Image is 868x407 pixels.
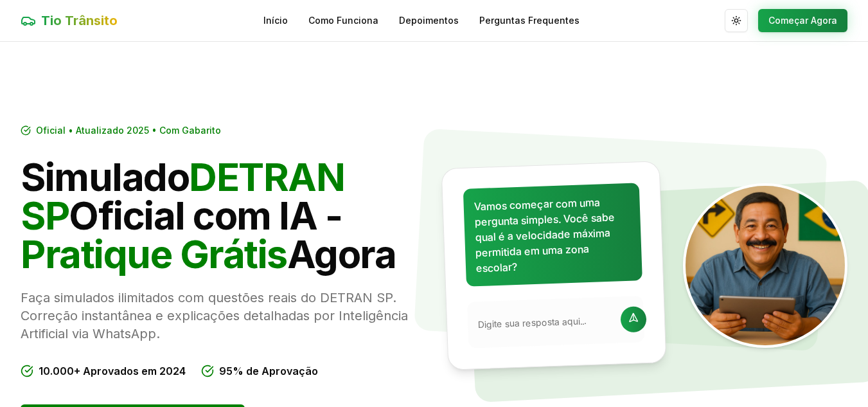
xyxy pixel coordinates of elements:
a: Perguntas Frequentes [479,14,580,27]
input: Digite sua resposta aqui... [477,314,613,331]
button: Começar Agora [758,9,847,32]
span: Oficial • Atualizado 2025 • Com Gabarito [36,124,221,137]
span: 95% de Aprovação [219,363,318,379]
p: Faça simulados ilimitados com questões reais do DETRAN SP. Correção instantânea e explicações det... [21,289,424,343]
a: Tio Trânsito [21,12,118,30]
span: Pratique Grátis [21,231,287,277]
span: Tio Trânsito [41,12,118,30]
p: Vamos começar com uma pergunta simples. Você sabe qual é a velocidade máxima permitida em uma zon... [474,194,632,276]
a: Como Funciona [308,14,378,27]
span: DETRAN SP [21,154,344,239]
a: Depoimentos [399,14,459,27]
h1: Simulado Oficial com IA - Agora [21,158,424,273]
span: 10.000+ Aprovados em 2024 [39,363,186,379]
a: Início [263,14,288,27]
img: Tio Trânsito [683,183,847,348]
